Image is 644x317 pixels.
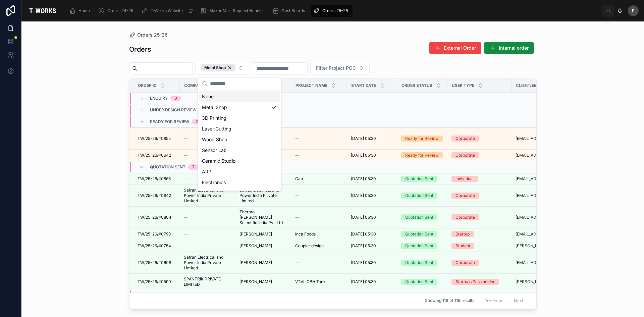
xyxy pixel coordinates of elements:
[139,5,197,17] a: T-Works Website
[67,5,95,17] a: Home
[138,243,176,249] a: TW/25-26/#0754
[295,260,299,265] span: --
[239,279,272,284] span: [PERSON_NAME]
[184,176,231,181] a: --
[401,83,432,88] span: Order Status
[138,193,176,198] a: TW/25-26/#0842
[239,260,272,265] span: [PERSON_NAME]
[516,231,575,237] a: [EMAIL_ADDRESS][DOMAIN_NAME]
[516,136,575,141] a: [EMAIL_ADDRESS][DOMAIN_NAME]
[184,136,231,141] a: --
[451,279,507,285] a: Startups Pass holder
[405,176,433,182] div: Quotation Sent
[516,193,575,198] a: [EMAIL_ADDRESS][PERSON_NAME][DOMAIN_NAME]
[295,136,343,141] a: --
[150,107,197,113] span: Under Design Review
[351,260,393,265] a: [DATE] 05:30
[455,136,475,142] div: Corporate
[184,255,231,271] a: Safran Electrical and Power India Private Limited.
[150,164,185,170] span: Quotation Sent
[295,136,299,141] span: --
[199,156,280,166] div: Ceramic Studio
[455,260,475,266] div: Corporate
[455,231,470,237] div: Startup
[295,279,326,284] span: VTVL CBH Tank
[516,243,575,249] a: [PERSON_NAME][EMAIL_ADDRESS][PERSON_NAME][DOMAIN_NAME]
[455,214,475,220] div: Corporate
[184,136,188,141] span: --
[351,279,376,284] span: [DATE] 05:30
[138,215,176,220] a: TW/25-26/#0804
[184,276,231,287] span: SPANTRIK PRIVATE LIMITED
[138,176,176,181] a: TW/25-26/#0866
[295,153,299,158] span: --
[455,193,475,199] div: Corporate
[295,279,343,284] a: VTVL CBH Tank
[351,153,393,158] a: [DATE] 05:30
[351,193,393,198] a: [DATE] 05:30
[351,215,393,220] a: [DATE] 05:30
[351,136,376,141] span: [DATE] 05:30
[401,231,443,237] a: Quotation Sent
[150,96,168,101] span: Enquiry
[484,42,534,54] button: Internal order
[184,153,188,158] span: --
[455,243,470,249] div: Student
[138,260,171,265] span: TW/25-26/#0608
[138,215,171,220] span: TW/25-26/#0804
[138,136,176,141] a: TW/25-26/#0855
[451,260,507,266] a: Corporate
[295,260,343,265] a: --
[198,5,269,17] a: Maker Mart Request Handler
[192,164,195,170] div: 7
[282,8,305,13] span: DashBoards
[296,83,327,88] span: Project Name
[322,8,348,13] span: Orders 25-26
[129,45,151,54] h1: Orders
[295,215,299,220] span: --
[138,231,171,237] span: TW/25-26/#0793
[239,231,272,237] span: [PERSON_NAME]
[138,279,171,284] span: TW/25-26/#0599
[401,193,443,199] a: Quotation Sent
[295,243,324,249] span: Coupler design
[270,5,310,17] a: DashBoards
[401,152,443,158] a: Ready for Review
[295,193,343,198] a: --
[199,123,280,134] div: Laser Cutting
[455,279,495,285] div: Startups Pass holder
[138,136,171,141] span: TW/25-26/#0855
[295,193,299,198] span: --
[239,231,287,237] a: [PERSON_NAME]
[351,243,376,249] span: [DATE] 05:30
[199,113,280,123] div: 3D Printing
[516,176,575,181] a: [EMAIL_ADDRESS][DOMAIN_NAME]
[184,188,231,204] a: Safran Electrical and Power India Private Limited.
[138,83,157,88] span: Order ID
[455,176,474,182] div: Individual
[405,231,433,237] div: Quotation Sent
[199,91,280,102] div: None
[401,176,443,182] a: Quotation Sent
[174,96,177,101] div: 0
[138,153,176,158] a: TW/25-26/#0642
[455,152,475,158] div: Corporate
[351,279,393,284] a: [DATE] 05:30
[351,215,376,220] span: [DATE] 05:30
[138,260,176,265] a: TW/25-26/#0608
[239,188,287,204] span: Safran Electrical and Power India Private Limited
[451,214,507,220] a: Corporate
[107,8,133,13] span: Orders 24-25
[351,136,393,141] a: [DATE] 05:30
[295,243,343,249] a: Coupler design
[351,176,393,181] a: [DATE] 05:30
[295,231,343,237] a: Inca Foods
[138,231,176,237] a: TW/25-26/#0793
[184,231,188,237] span: --
[295,153,343,158] a: --
[184,215,231,220] a: --
[196,61,249,74] button: Select Button
[199,134,280,145] div: Wood Shop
